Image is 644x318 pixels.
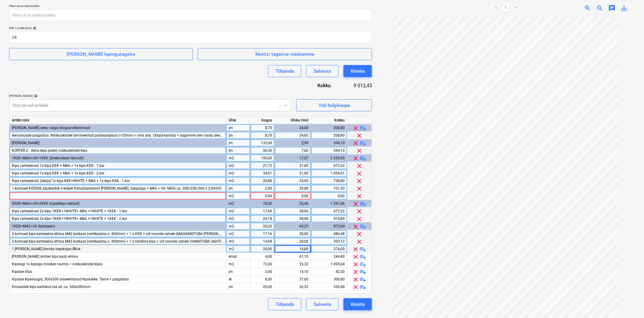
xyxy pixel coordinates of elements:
[12,285,91,289] span: Eriosadele kips karbikud lae all, ca. 300x300mm
[226,170,251,177] div: m2
[12,262,102,266] span: Kipslagi 1x kipsiga (niiskes ruumis = niiskuskindel kips)
[12,126,90,130] span: Akna aknalaud sees, valge, kõrgsurvelaminaat
[253,268,272,276] div: 3,00
[9,117,226,124] div: Artikli nimi
[314,300,331,308] div: Salvesta
[608,5,616,12] span: chat
[12,171,105,175] span: Kips vaheseinad 1x kips KEK + M66 + 1x kips KEK - 2.kor
[356,208,363,215] span: clear
[9,94,291,98] div: [PERSON_NAME]
[226,132,251,139] div: jm
[344,65,372,77] button: Kinnita
[314,124,345,132] div: 208,80
[268,65,301,77] button: Tühjenda
[275,117,311,124] div: Ühiku hind
[277,276,308,283] div: 37,60
[253,283,272,291] div: 20,00
[277,260,308,268] div: 26,32
[277,215,308,223] div: 38,00
[198,48,372,60] button: Käsitsi tagatise määramine
[341,82,372,89] div: 9 012,43
[356,185,363,192] span: clear
[314,283,345,291] div: 526,40
[360,155,367,162] span: playlist_add
[352,276,360,283] span: clear
[512,5,519,12] a: Next page
[356,170,363,177] span: clear
[314,276,345,283] div: 300,80
[352,140,360,147] span: clear
[9,4,372,9] p: Päevi arve maksmiseks
[12,156,84,160] span: 1KEK+M66+vill+1KEK (ühekordsed seinad))
[314,185,345,192] div: 101,50
[277,245,308,253] div: 18,80
[360,246,367,253] span: playlist_add
[226,268,251,276] div: jm
[311,117,347,124] div: Kokku
[314,253,345,260] div: 244,40
[314,230,345,238] div: 480,48
[293,82,340,89] div: Kokku
[360,268,367,276] span: playlist_add
[12,164,105,168] span: Kips vaheseinad 1x kips KEK + M66 + 1x kips KEK - 1.kor
[352,124,360,132] span: clear
[12,201,79,206] span: 2KEK+M66+vill+2KEK (topeltkips seinad)
[360,283,367,291] span: playlist_add
[277,230,308,238] div: 28,00
[251,117,275,124] div: Kogus
[226,223,251,230] div: m2
[12,224,55,228] span: 1KEK+M42+vill (kattesein)
[226,245,251,253] div: m2
[253,162,272,170] div: 21,72
[12,217,127,221] span: Kips vaheseinad 2x kips 1KEK+1WHITE+ M66 +1WHITE + 1KEK - 2.kor
[226,185,251,192] div: jm
[277,223,308,230] div: 43,25
[356,162,363,170] span: clear
[314,147,345,154] div: 394,10
[352,253,360,260] span: clear
[12,179,130,183] span: Kips vaheseinad 2xkips/1x kips KEK+WHITE + M66 + 1x kips KEK - 1.kor
[9,26,372,30] div: KM, % (valikuline)
[226,207,251,215] div: m2
[12,247,80,251] span: 1 lisa kips liimida trepikojas RB-le
[306,298,339,310] button: Salvesta
[314,200,345,207] div: 1 591,06
[306,65,339,77] button: Salvesta
[276,300,294,308] div: Tühjenda
[226,276,251,283] div: tk
[356,177,363,185] span: clear
[12,270,32,274] span: Kipslae tõus
[314,223,345,230] div: 873,60
[226,192,251,200] div: m2
[253,238,272,245] div: 14,04
[12,141,39,145] span: Aknapaled kipsiga
[314,170,345,177] div: 1 054,31
[9,31,372,43] input: KM, %
[502,5,510,12] a: Page 1 is your current page
[226,215,251,223] div: m2
[9,48,193,60] button: [PERSON_NAME] lepingutagatis
[226,117,251,124] div: Ühik
[253,185,272,192] div: 2,90
[351,67,365,75] div: Kinnita
[319,101,350,109] div: Vali hulgikaupa
[277,192,308,200] div: 0,00
[314,192,345,200] div: 0,00
[33,94,38,98] span: help
[253,215,272,223] div: 24,18
[356,215,363,223] span: clear
[360,124,367,132] span: playlist_add
[9,9,372,21] input: Päevi arve maksmiseks
[253,223,272,230] div: 20,20
[584,5,591,12] span: zoom_in
[226,124,251,132] div: jm
[356,238,363,245] span: clear
[226,253,251,260] div: kmpl
[253,170,272,177] div: 34,01
[226,238,251,245] div: m2
[314,215,345,223] div: 918,84
[314,139,345,147] div: 394,10
[253,245,272,253] div: 20,00
[277,170,308,177] div: 31,00
[352,246,360,253] span: clear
